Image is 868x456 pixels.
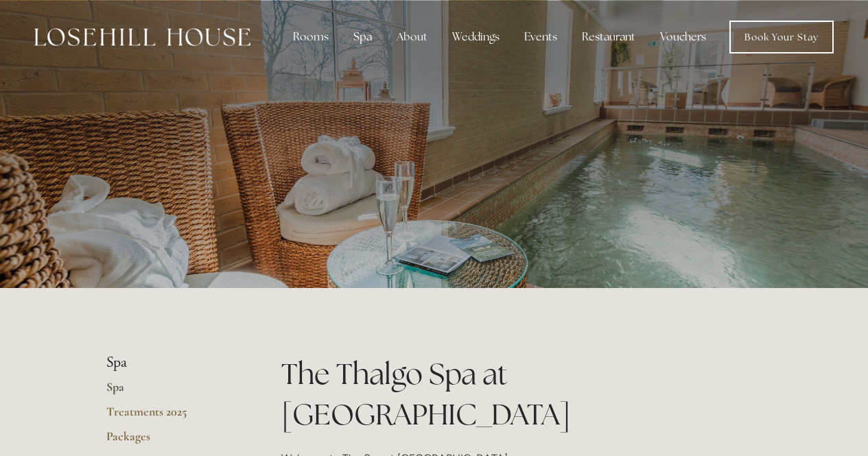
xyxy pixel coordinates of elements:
[342,23,383,51] div: Spa
[513,23,568,51] div: Events
[386,23,438,51] div: About
[649,23,717,51] a: Vouchers
[281,354,762,435] h1: The Thalgo Spa at [GEOGRAPHIC_DATA]
[34,28,250,46] img: Losehill House
[106,354,237,372] li: Spa
[441,23,511,51] div: Weddings
[106,379,237,404] a: Spa
[106,429,237,453] a: Packages
[729,21,834,53] a: Book Your Stay
[106,404,237,429] a: Treatments 2025
[282,23,340,51] div: Rooms
[571,23,646,51] div: Restaurant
